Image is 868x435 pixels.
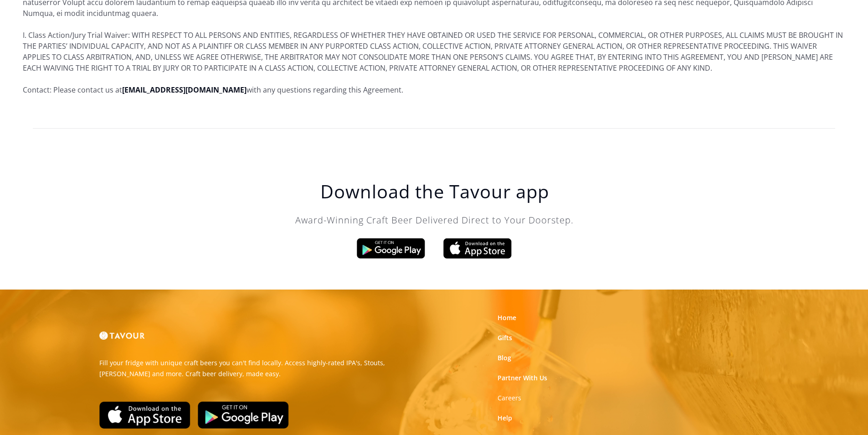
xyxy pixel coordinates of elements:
a: [EMAIL_ADDRESS][DOMAIN_NAME] [122,85,247,95]
strong: Careers [498,394,521,402]
a: Blog [498,353,511,362]
p: Award-Winning Craft Beer Delivered Direct to Your Doorstep. [252,213,617,227]
a: Gifts [498,333,512,342]
p: Contact: Please contact us at with any questions regarding this Agreement. [23,84,845,95]
p: Fill your fridge with unique craft beers you can't find locally. Access highly-rated IPA's, Stout... [99,357,427,379]
a: Careers [498,394,521,403]
h1: Download the Tavour app [252,181,617,202]
p: I. Class Action/Jury Trial Waiver: WITH RESPECT TO ALL PERSONS AND ENTITIES, REGARDLESS OF WHETHE... [23,30,845,73]
a: Help [498,414,512,423]
a: Partner With Us [498,373,547,383]
a: Home [498,313,516,322]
